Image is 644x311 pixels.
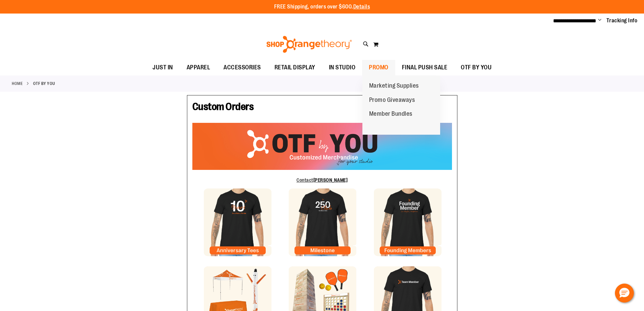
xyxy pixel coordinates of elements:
span: FINAL PUSH SALE [402,60,448,75]
span: Marketing Supplies [369,82,419,91]
h1: Custom Orders [192,101,452,116]
p: FREE Shipping, orders over $600. [274,3,370,11]
a: Marketing Supplies [362,79,426,93]
a: Details [353,4,370,10]
img: Shop Orangetheory [265,36,353,53]
a: Tracking Info [606,17,638,24]
a: IN STUDIO [322,60,362,75]
a: Home [12,81,23,87]
img: Founding Member Tile [374,188,442,256]
a: JUST IN [146,60,180,75]
a: Contact[PERSON_NAME] [296,177,348,183]
a: PROMO [362,60,395,75]
a: Promo Giveaways [362,93,422,107]
span: Promo Giveaways [369,96,415,105]
button: Hello, have a question? Let’s chat. [615,284,634,303]
a: OTF BY YOU [454,60,498,75]
span: IN STUDIO [329,60,356,75]
a: APPAREL [180,60,217,75]
span: RETAIL DISPLAY [275,60,315,75]
img: Anniversary Tile [204,188,271,256]
img: Milestone Tile [289,188,356,256]
span: Member Bundles [369,110,412,119]
strong: OTF By You [33,81,55,87]
ul: PROMO [362,75,440,135]
button: Account menu [598,17,601,24]
a: Member Bundles [362,107,419,121]
span: ACCESSORIES [223,60,261,75]
span: APPAREL [187,60,210,75]
a: FINAL PUSH SALE [395,60,454,75]
a: RETAIL DISPLAY [268,60,322,75]
a: ACCESSORIES [217,60,268,75]
span: JUST IN [152,60,173,75]
span: OTF BY YOU [461,60,492,75]
img: OTF Custom Orders [192,123,452,170]
b: [PERSON_NAME] [313,177,348,183]
span: PROMO [369,60,388,75]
